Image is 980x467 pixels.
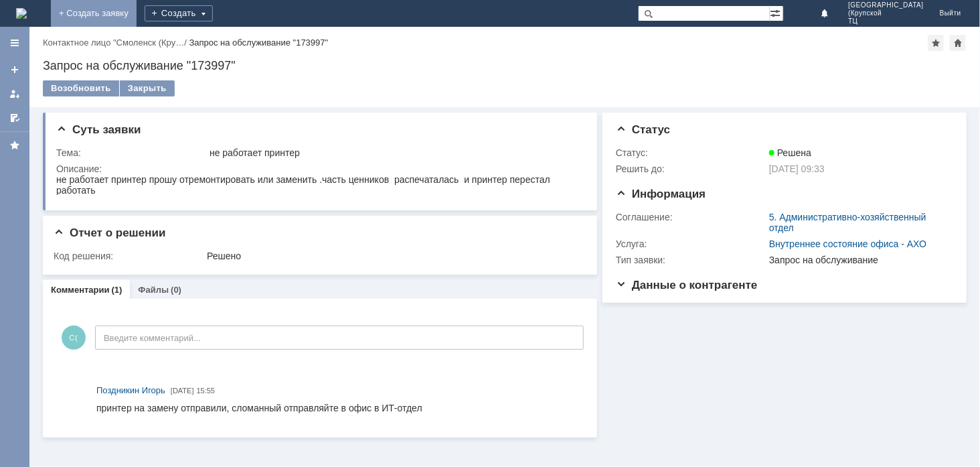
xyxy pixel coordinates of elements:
[43,59,967,72] div: Запрос на обслуживание "173997"
[43,38,189,48] div: /
[138,285,169,295] a: Файлы
[848,17,924,25] span: ТЦ
[616,212,766,222] div: Соглашение:
[56,123,141,136] span: Суть заявки
[96,384,165,397] a: Поздникин Игорь
[207,251,578,261] div: Решено
[112,285,122,295] div: (1)
[4,83,25,105] a: Мои заявки
[848,1,924,9] span: [GEOGRAPHIC_DATA]
[769,212,926,233] a: 5. Административно-хозяйственный отдел
[769,239,926,249] a: Внутреннее состояние офиса - АХО
[62,326,86,350] span: С(
[171,387,194,395] span: [DATE]
[56,147,207,158] div: Тема:
[616,255,766,265] div: Тип заявки:
[848,9,924,17] span: (Крупской
[43,38,184,48] a: Контактное лицо "Смоленск (Кру…
[770,6,783,19] span: Расширенный поиск
[616,163,766,174] div: Решить до:
[616,239,766,249] div: Услуга:
[16,8,27,19] img: logo
[769,255,947,265] div: Запрос на обслуживание
[96,385,165,395] span: Поздникин Игорь
[56,163,581,174] div: Описание:
[145,5,213,21] div: Создать
[171,285,181,295] div: (0)
[769,147,811,158] span: Решена
[616,279,758,291] span: Данные о контрагенте
[54,226,165,239] span: Отчет о решении
[16,8,27,19] a: Перейти на домашнюю страницу
[616,123,670,136] span: Статус
[616,147,766,158] div: Статус:
[54,251,204,261] div: Код решения:
[616,188,706,200] span: Информация
[928,35,944,51] div: Добавить в избранное
[210,147,578,158] div: не работает принтер
[189,38,328,48] div: Запрос на обслуживание "173997"
[51,285,110,295] a: Комментарии
[950,35,966,51] div: Сделать домашней страницей
[769,163,825,174] span: [DATE] 09:33
[197,387,216,395] span: 15:55
[4,59,25,80] a: Создать заявку
[4,107,25,129] a: Мои согласования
